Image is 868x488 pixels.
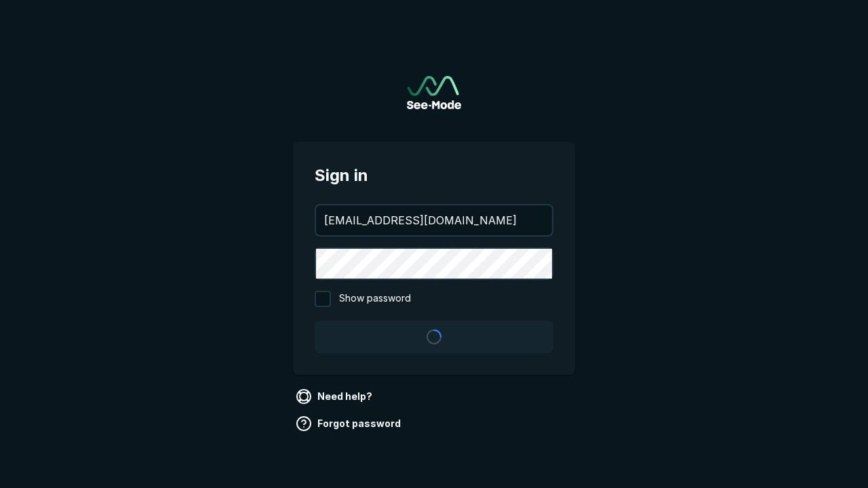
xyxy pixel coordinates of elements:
img: See-Mode Logo [407,76,461,109]
a: Forgot password [293,413,406,434]
a: Need help? [293,386,378,407]
input: your@email.com [316,205,552,235]
span: Sign in [315,163,553,188]
a: Go to sign in [407,76,461,109]
span: Show password [339,291,411,307]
